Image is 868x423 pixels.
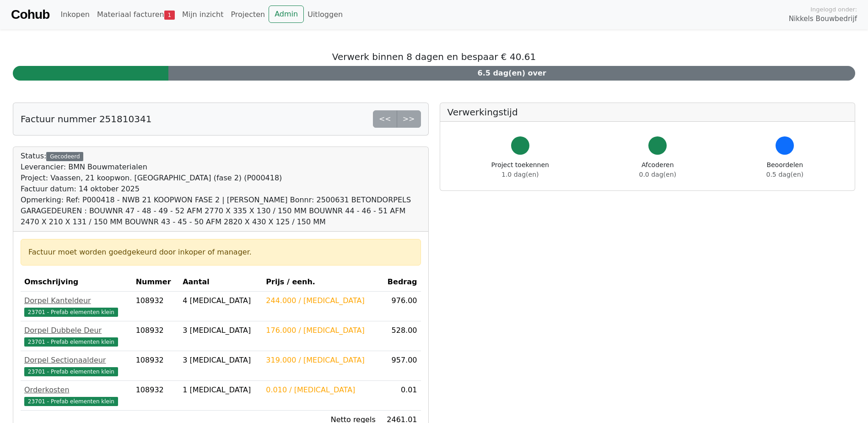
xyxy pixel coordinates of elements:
[28,247,413,258] div: Factuur moet worden goedgekeurd door inkoper of manager.
[21,162,421,173] div: Leverancier: BMN Bouwmaterialen
[24,337,118,347] span: 23701 - Prefab elementen klein
[379,381,421,411] td: 0.01
[183,295,259,306] div: 4 [MEDICAL_DATA]
[379,321,421,351] td: 528.00
[178,5,227,24] a: Mijn inzicht
[766,160,803,179] div: Beoordelen
[379,273,421,292] th: Bedrag
[789,14,857,24] span: Nikkels Bouwbedrijf
[21,273,132,292] th: Omschrijving
[21,184,421,195] div: Factuur datum: 14 oktober 2025
[266,385,375,396] div: 0.010 / [MEDICAL_DATA]
[183,325,259,336] div: 3 [MEDICAL_DATA]
[447,107,848,118] h5: Verwerkingstijd
[266,325,375,336] div: 176.000 / [MEDICAL_DATA]
[24,325,129,336] div: Dorpel Dubbele Deur
[501,171,539,178] span: 1.0 dag(en)
[183,385,259,396] div: 1 [MEDICAL_DATA]
[24,295,129,317] a: Dorpel Kanteldeur23701 - Prefab elementen klein
[639,160,676,179] div: Afcoderen
[24,367,118,376] span: 23701 - Prefab elementen klein
[766,171,803,178] span: 0.5 dag(en)
[21,195,421,228] div: Opmerking: Ref: P000418 - NWB 21 KOOPWON FASE 2 | [PERSON_NAME] Bonnr: 2500631 BETONDORPELS GARAG...
[132,321,179,351] td: 108932
[266,295,375,306] div: 244.000 / [MEDICAL_DATA]
[21,114,151,125] h5: Factuur nummer 251810341
[379,351,421,381] td: 957.00
[24,355,129,377] a: Dorpel Sectionaaldeur23701 - Prefab elementen klein
[21,173,421,184] div: Project: Vaassen, 21 koopwon. [GEOGRAPHIC_DATA] (fase 2) (P000418)
[379,292,421,321] td: 976.00
[269,5,304,23] a: Admin
[491,160,549,179] div: Project toekennen
[24,385,129,407] a: Orderkosten23701 - Prefab elementen klein
[132,292,179,321] td: 108932
[24,355,129,366] div: Dorpel Sectionaaldeur
[57,5,93,24] a: Inkopen
[132,351,179,381] td: 108932
[21,151,421,228] div: Status:
[179,273,262,292] th: Aantal
[24,295,129,306] div: Dorpel Kanteldeur
[24,308,118,317] span: 23701 - Prefab elementen klein
[304,5,346,24] a: Uitloggen
[266,355,375,366] div: 319.000 / [MEDICAL_DATA]
[13,51,855,62] h5: Verwerk binnen 8 dagen en bespaar € 40.61
[639,171,676,178] span: 0.0 dag(en)
[810,5,857,14] span: Ingelogd onder:
[11,4,49,26] a: Cohub
[227,5,269,24] a: Projecten
[164,11,175,20] span: 1
[132,381,179,411] td: 108932
[168,66,855,81] div: 6.5 dag(en) over
[93,5,178,24] a: Materiaal facturen1
[24,325,129,347] a: Dorpel Dubbele Deur23701 - Prefab elementen klein
[183,355,259,366] div: 3 [MEDICAL_DATA]
[24,385,129,396] div: Orderkosten
[262,273,379,292] th: Prijs / eenh.
[24,397,118,406] span: 23701 - Prefab elementen klein
[132,273,179,292] th: Nummer
[46,152,83,161] div: Gecodeerd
